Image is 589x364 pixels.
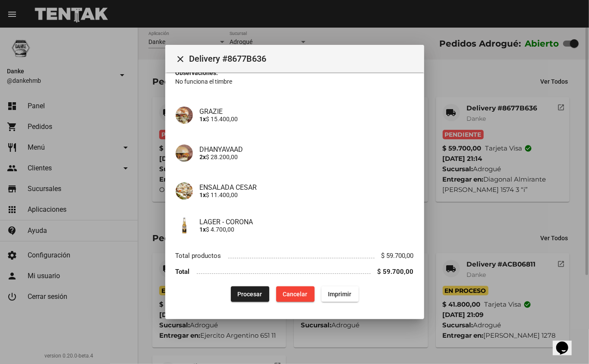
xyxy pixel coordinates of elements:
h4: ENSALADA CESAR [200,183,414,191]
iframe: chat widget [553,329,580,355]
h4: GRAZIE [200,107,414,116]
p: $ 28.200,00 [200,154,414,160]
h4: DHANYAVAAD [200,145,414,154]
mat-icon: Cerrar [176,54,186,64]
li: Total $ 59.700,00 [176,264,414,279]
img: 37d58fc4-009a-4c13-95ab-1d7ddab9d907.png [176,144,193,162]
h4: LAGER - CORONA [200,218,414,226]
p: $ 4.700,00 [200,226,414,233]
img: 38231b67-3d95-44ab-94d1-b5e6824bbf5e.png [176,107,193,124]
b: 2x [200,154,206,160]
span: Imprimir [328,291,352,298]
button: Procesar [231,286,269,302]
p: No funciona el timbre [176,77,414,86]
button: Cerrar [172,50,189,67]
button: Imprimir [321,286,359,302]
img: 860b837f-3c5c-4f72-bd95-115b81c41df1.png [176,217,193,234]
span: Procesar [238,291,262,298]
strong: Observaciones: [176,69,218,76]
span: Delivery #8677B636 [189,52,417,66]
li: Total productos $ 59.700,00 [176,248,414,264]
img: 56df58d0-f4ea-4105-936b-d56d42960eac.png [176,182,193,200]
p: $ 11.400,00 [200,191,414,198]
span: Cancelar [283,291,308,298]
b: 1x [200,191,206,198]
button: Cancelar [276,286,315,302]
b: 1x [200,226,206,233]
p: $ 15.400,00 [200,116,414,122]
b: 1x [200,116,206,122]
